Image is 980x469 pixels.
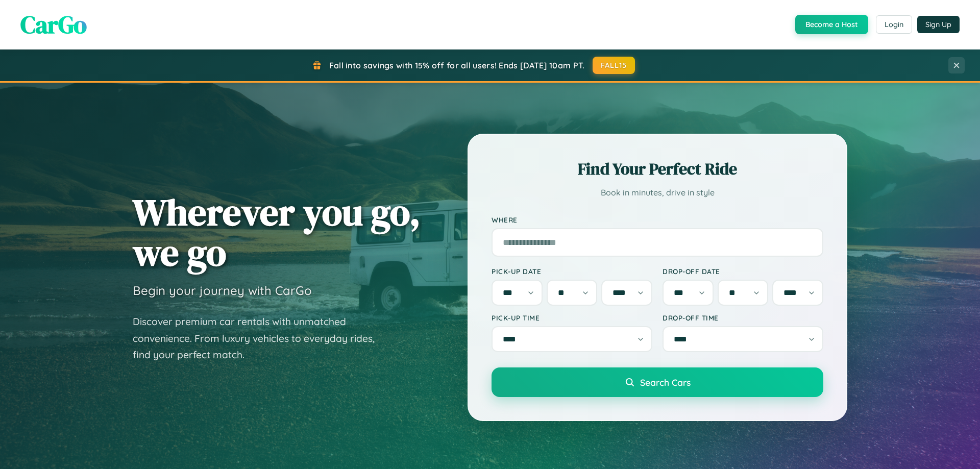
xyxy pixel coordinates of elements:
span: Fall into savings with 15% off for all users! Ends [DATE] 10am PT. [329,60,585,70]
button: Become a Host [795,15,868,34]
button: Search Cars [492,367,823,397]
h2: Find Your Perfect Ride [492,158,823,180]
button: Login [876,15,912,34]
h3: Begin your journey with CarGo [133,283,312,298]
p: Discover premium car rentals with unmatched convenience. From luxury vehicles to everyday rides, ... [133,313,388,363]
span: Search Cars [640,377,691,388]
label: Where [492,215,823,224]
button: FALL15 [593,57,635,74]
span: CarGo [20,8,87,41]
label: Drop-off Time [663,313,823,322]
p: Book in minutes, drive in style [492,185,823,200]
label: Pick-up Date [492,267,652,276]
h1: Wherever you go, we go [133,192,421,273]
button: Sign Up [917,16,960,33]
label: Drop-off Date [663,267,823,276]
label: Pick-up Time [492,313,652,322]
